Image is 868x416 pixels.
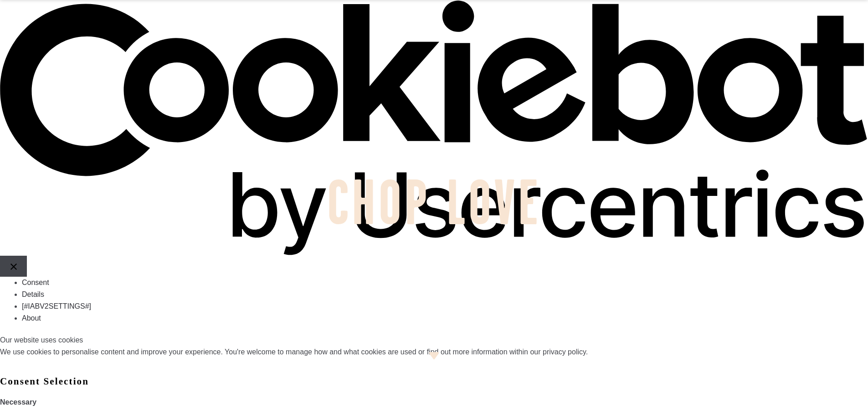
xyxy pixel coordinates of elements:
[22,290,44,298] a: Details
[22,314,41,322] a: About
[428,352,440,359] img: icon-dropdown-cream.svg
[22,302,91,310] a: [#IABV2SETTINGS#]
[22,279,49,286] a: Consent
